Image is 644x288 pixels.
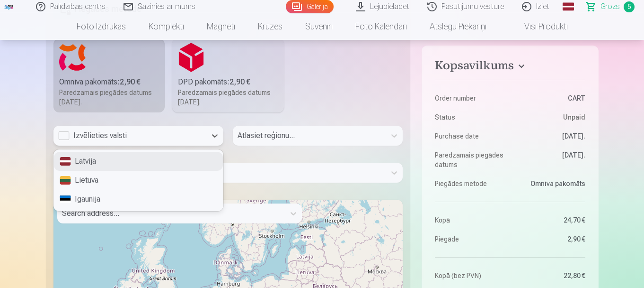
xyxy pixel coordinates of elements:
[435,150,505,169] dt: Paredzamais piegādes datums
[600,1,620,12] span: Grozs
[515,179,585,188] dd: Omniva pakomāts
[435,234,505,244] dt: Piegāde
[435,271,505,280] dt: Kopā (bez PVN)
[563,112,585,122] span: Unpaid
[344,13,418,40] a: Foto kalendāri
[4,4,14,9] img: /fa1
[515,93,585,103] dd: CART
[624,1,635,12] span: 5
[435,93,505,103] dt: Order number
[435,112,505,122] dt: Status
[435,179,505,188] dt: Piegādes metode
[515,234,585,244] dd: 2,90 €
[418,13,498,40] a: Atslēgu piekariņi
[435,59,585,76] button: Kopsavilkums
[58,130,202,141] div: Izvēlieties valsti
[498,13,579,40] a: Visi produkti
[515,131,585,141] dd: [DATE].
[515,150,585,169] dd: [DATE].
[435,131,505,141] dt: Purchase date
[515,215,585,225] dd: 24,70 €
[229,77,250,86] b: 2,90 €
[247,13,294,40] a: Krūzes
[120,77,141,86] b: 2,90 €
[435,215,505,225] dt: Kopā
[59,76,159,88] div: Omniva pakomāts :
[515,271,585,280] dd: 22,80 €
[54,171,223,190] div: Lietuva
[195,13,247,40] a: Magnēti
[59,88,159,107] div: Paredzamais piegādes datums [DATE].
[137,13,195,40] a: Komplekti
[178,76,278,88] div: DPD pakomāts :
[178,88,278,107] div: Paredzamais piegādes datums [DATE].
[54,152,223,171] div: Latvija
[54,190,223,209] div: Igaunija
[294,13,344,40] a: Suvenīri
[65,13,137,40] a: Foto izdrukas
